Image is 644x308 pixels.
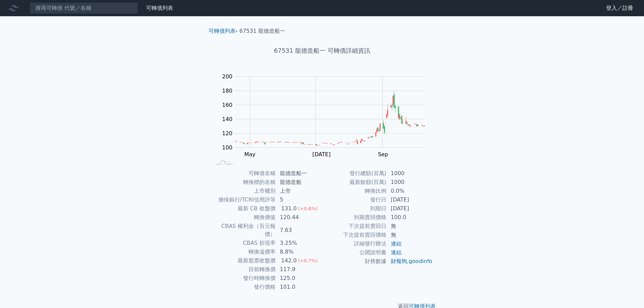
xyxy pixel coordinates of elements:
li: › [209,27,238,35]
td: 100.0 [387,213,433,222]
h1: 67531 龍德造船一 可轉債詳細資訊 [203,46,441,55]
td: CBAS 權利金（百元報價） [211,222,276,239]
tspan: [DATE] [312,151,331,158]
a: 財報狗 [391,258,407,264]
td: 無 [387,231,433,239]
td: 下次提前賣回價格 [322,231,387,239]
g: Chart [219,73,435,158]
td: 發行價格 [211,283,276,291]
a: 登入／註冊 [601,3,639,14]
td: 最新股票收盤價 [211,256,276,265]
td: 120.44 [276,213,322,222]
td: 125.0 [276,274,322,283]
td: 擔保銀行/TCRI信用評等 [211,195,276,204]
td: 3.25% [276,239,322,247]
li: 67531 龍德造船一 [239,27,285,35]
td: 財務數據 [322,257,387,266]
a: 連結 [391,240,402,247]
td: 發行時轉換價 [211,274,276,283]
td: 上市櫃別 [211,187,276,195]
td: [DATE] [387,195,433,204]
tspan: 180 [222,88,233,94]
td: 無 [387,222,433,231]
tspan: May [244,151,256,158]
td: 公開說明書 [322,248,387,257]
span: (+0.7%) [298,258,318,263]
td: 發行總額(百萬) [322,169,387,178]
td: 1000 [387,169,433,178]
td: 龍德造船一 [276,169,322,178]
tspan: 160 [222,102,233,108]
tspan: 140 [222,116,233,122]
a: goodinfo [409,258,432,264]
td: 轉換比例 [322,187,387,195]
td: 詳細發行辦法 [322,239,387,248]
td: 轉換溢價率 [211,247,276,256]
td: 轉換價值 [211,213,276,222]
td: 0.0% [387,187,433,195]
div: 142.0 [280,257,298,265]
tspan: 200 [222,73,233,80]
td: 101.0 [276,283,322,291]
td: 8.8% [276,247,322,256]
tspan: 100 [222,144,233,151]
td: 轉換標的名稱 [211,178,276,187]
td: 龍德造船 [276,178,322,187]
td: 117.9 [276,265,322,274]
span: (+0.6%) [298,206,318,211]
td: 最新 CB 收盤價 [211,204,276,213]
td: CBAS 折現率 [211,239,276,247]
tspan: Sep [378,151,388,158]
td: 目前轉換價 [211,265,276,274]
td: 最新餘額(百萬) [322,178,387,187]
a: 可轉債列表 [209,28,236,34]
div: 131.0 [280,205,298,213]
td: 下次提前賣回日 [322,222,387,231]
td: 發行日 [322,195,387,204]
td: 到期日 [322,204,387,213]
a: 連結 [391,249,402,256]
a: 可轉債列表 [146,5,173,11]
td: 上市 [276,187,322,195]
td: 1000 [387,178,433,187]
td: , [387,257,433,266]
td: 5 [276,195,322,204]
td: [DATE] [387,204,433,213]
tspan: 120 [222,130,233,137]
td: 到期賣回價格 [322,213,387,222]
td: 7.63 [276,222,322,239]
input: 搜尋可轉債 代號／名稱 [30,2,138,14]
td: 可轉債名稱 [211,169,276,178]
